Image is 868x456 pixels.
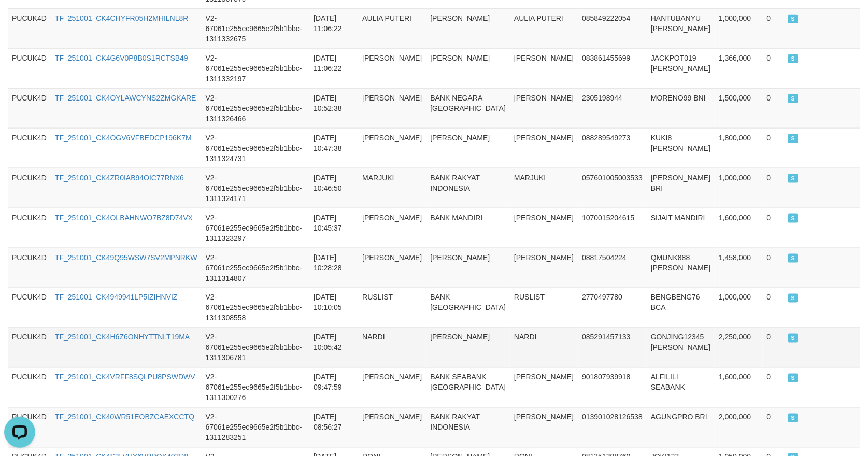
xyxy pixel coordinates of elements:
td: 1,000,000 [715,288,763,327]
td: AULIA PUTERI [358,8,426,48]
a: TF_251001_CK4OGV6VFBEDCP196K7M [55,134,192,142]
td: 085291457133 [578,327,647,367]
span: SUCCESS [788,294,799,303]
td: 1,500,000 [715,88,763,128]
td: HANTUBANYU [PERSON_NAME] [647,8,715,48]
td: RUSLIST [510,288,578,327]
td: BANK RAKYAT INDONESIA [426,407,510,447]
td: 1,000,000 [715,8,763,48]
span: SUCCESS [788,94,799,103]
td: [PERSON_NAME] [358,128,426,168]
td: BENGBENG76 BCA [647,288,715,327]
span: SUCCESS [788,374,799,382]
td: NARDI [510,327,578,367]
td: BANK RAKYAT INDONESIA [426,168,510,208]
td: PUCUK4D [8,48,51,88]
td: 2,250,000 [715,327,763,367]
td: V2-67061e255ec9665e2f5b1bbc-1311283251 [202,407,310,447]
td: JACKPOT019 [PERSON_NAME] [647,48,715,88]
a: TF_251001_CK40WR51EOBZCAEXCCTQ [55,413,194,421]
td: 0 [763,407,784,447]
td: PUCUK4D [8,407,51,447]
td: 0 [763,288,784,327]
td: [DATE] 10:05:42 [309,327,358,367]
td: [PERSON_NAME] [510,248,578,288]
td: [DATE] 11:06:22 [309,8,358,48]
span: SUCCESS [788,174,799,183]
td: V2-67061e255ec9665e2f5b1bbc-1311308558 [202,288,310,327]
td: AGUNGPRO BRI [647,407,715,447]
td: [PERSON_NAME] [358,248,426,288]
td: BANK [GEOGRAPHIC_DATA] [426,288,510,327]
td: V2-67061e255ec9665e2f5b1bbc-1311332197 [202,48,310,88]
td: 1,800,000 [715,128,763,168]
td: PUCUK4D [8,367,51,407]
td: [PERSON_NAME] [510,407,578,447]
td: BANK MANDIRI [426,208,510,248]
td: V2-67061e255ec9665e2f5b1bbc-1311326466 [202,88,310,128]
td: 0 [763,208,784,248]
td: [PERSON_NAME] [426,128,510,168]
a: TF_251001_CK4G6V0P8B0S1RCTSB49 [55,54,188,62]
td: [PERSON_NAME] [358,407,426,447]
td: PUCUK4D [8,208,51,248]
td: 901807939918 [578,367,647,407]
span: SUCCESS [788,54,799,63]
td: PUCUK4D [8,8,51,48]
td: [DATE] 10:47:38 [309,128,358,168]
td: 0 [763,48,784,88]
td: MORENO99 BNI [647,88,715,128]
td: ALFILILI SEABANK [647,367,715,407]
td: 2,000,000 [715,407,763,447]
td: [DATE] 10:46:50 [309,168,358,208]
td: 057601005003533 [578,168,647,208]
td: [DATE] 10:28:28 [309,248,358,288]
td: PUCUK4D [8,168,51,208]
td: [PERSON_NAME] [358,208,426,248]
td: 0 [763,128,784,168]
td: MARJUKI [358,168,426,208]
a: TF_251001_CK4ZR0IAB94OIC77RNX6 [55,174,184,182]
td: [DATE] 09:47:59 [309,367,358,407]
a: TF_251001_CK4OLBAHNWO7BZ8D74VX [55,213,193,222]
td: [PERSON_NAME] [426,327,510,367]
td: BANK SEABANK [GEOGRAPHIC_DATA] [426,367,510,407]
td: AULIA PUTERI [510,8,578,48]
td: V2-67061e255ec9665e2f5b1bbc-1311324731 [202,128,310,168]
td: [DATE] 10:45:37 [309,208,358,248]
span: SUCCESS [788,15,799,23]
td: V2-67061e255ec9665e2f5b1bbc-1311306781 [202,327,310,367]
td: V2-67061e255ec9665e2f5b1bbc-1311314807 [202,248,310,288]
td: 013901028126538 [578,407,647,447]
button: Open LiveChat chat widget [4,4,35,35]
td: V2-67061e255ec9665e2f5b1bbc-1311323297 [202,208,310,248]
td: 1070015204615 [578,208,647,248]
td: 0 [763,168,784,208]
span: SUCCESS [788,414,799,422]
td: 1,366,000 [715,48,763,88]
td: 08817504224 [578,248,647,288]
td: 1,600,000 [715,208,763,248]
td: [PERSON_NAME] [426,8,510,48]
td: [PERSON_NAME] [358,88,426,128]
td: PUCUK4D [8,288,51,327]
td: NARDI [358,327,426,367]
span: SUCCESS [788,334,799,343]
td: [PERSON_NAME] [510,128,578,168]
td: [PERSON_NAME] [510,48,578,88]
a: TF_251001_CK4949941LP5IZIHNVIZ [55,293,178,302]
td: [PERSON_NAME] [510,88,578,128]
td: [PERSON_NAME] [510,208,578,248]
td: 1,458,000 [715,248,763,288]
td: 1,600,000 [715,367,763,407]
td: SIJAIT MANDIRI [647,208,715,248]
td: 1,000,000 [715,168,763,208]
span: SUCCESS [788,134,799,143]
td: RUSLIST [358,288,426,327]
td: PUCUK4D [8,88,51,128]
td: 0 [763,367,784,407]
td: 2305198944 [578,88,647,128]
td: 085849222054 [578,8,647,48]
td: [PERSON_NAME] BRI [647,168,715,208]
td: [PERSON_NAME] [358,48,426,88]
